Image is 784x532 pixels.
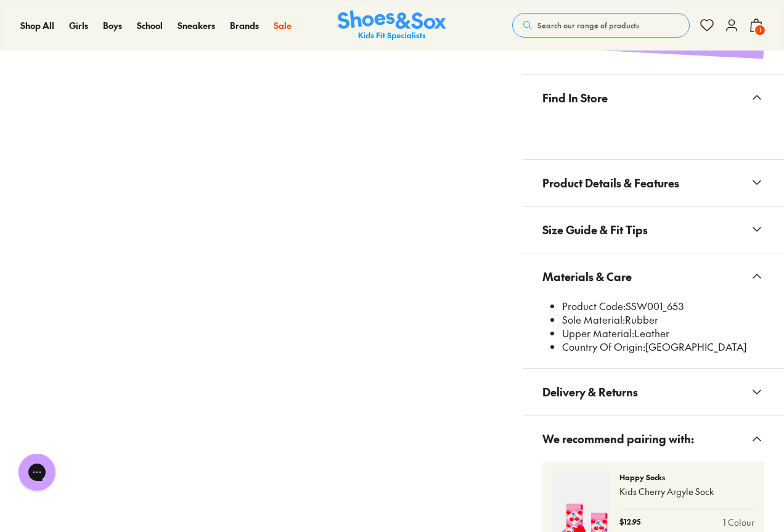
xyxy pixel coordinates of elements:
[178,19,215,31] span: Sneakers
[523,75,784,121] button: Find In Store
[512,13,690,38] button: Search our range of products
[562,299,626,313] span: Product Code:
[749,12,764,39] button: 1
[69,19,88,32] a: Girls
[137,19,163,31] span: School
[619,516,640,529] p: $12.95
[562,340,645,353] span: Country Of Origin:
[69,19,88,31] span: Girls
[619,472,754,483] p: Happy Socks
[542,258,632,295] span: Materials & Care
[523,160,784,206] button: Product Details & Features
[338,10,446,41] img: SNS_Logo_Responsive.svg
[562,327,764,340] li: Leather
[542,80,608,116] span: Find In Store
[20,19,54,32] a: Shop All
[103,19,122,32] a: Boys
[754,24,766,36] span: 1
[523,415,784,462] button: We recommend pairing with:
[542,420,694,457] span: We recommend pairing with:
[274,19,292,32] a: Sale
[542,121,764,144] iframe: Find in Store
[562,300,764,313] li: SSW001_653
[542,165,679,201] span: Product Details & Features
[562,326,634,340] span: Upper Material:
[103,19,122,31] span: Boys
[274,19,292,31] span: Sale
[619,485,754,498] p: Kids Cherry Argyle Sock
[338,10,446,41] a: Shoes & Sox
[12,449,62,495] iframe: Gorgias live chat messenger
[562,340,764,354] li: [GEOGRAPHIC_DATA]
[523,207,784,253] button: Size Guide & Fit Tips
[20,19,54,31] span: Shop All
[178,19,215,32] a: Sneakers
[230,19,259,32] a: Brands
[562,313,625,326] span: Sole Material:
[537,20,639,31] span: Search our range of products
[723,516,754,529] a: 1 Colour
[137,19,163,32] a: School
[523,369,784,415] button: Delivery & Returns
[230,19,259,31] span: Brands
[542,374,638,410] span: Delivery & Returns
[542,211,648,248] span: Size Guide & Fit Tips
[523,253,784,300] button: Materials & Care
[562,313,764,327] li: Rubber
